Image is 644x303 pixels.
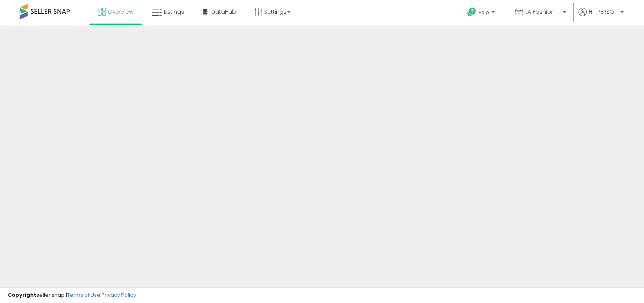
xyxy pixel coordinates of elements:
[67,291,100,299] a: Terms of Use
[467,7,477,17] i: Get Help
[479,9,489,16] span: Help
[461,1,503,26] a: Help
[8,292,136,299] div: seller snap | |
[579,8,624,26] a: Hi [PERSON_NAME]
[211,8,236,16] span: DataHub
[102,291,136,299] a: Privacy Policy
[164,8,184,16] span: Listings
[525,8,561,16] span: LA Fashion Deals
[108,8,133,16] span: Overview
[589,8,618,16] span: Hi [PERSON_NAME]
[8,291,36,299] strong: Copyright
